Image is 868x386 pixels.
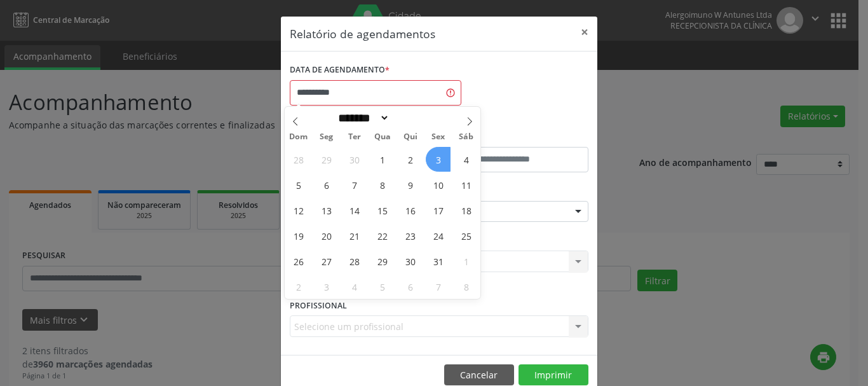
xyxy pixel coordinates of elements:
span: Novembro 7, 2025 [426,274,451,299]
span: Outubro 6, 2025 [314,172,339,197]
span: Outubro 17, 2025 [426,198,451,223]
span: Outubro 4, 2025 [454,147,478,172]
span: Novembro 1, 2025 [454,249,478,273]
span: Outubro 16, 2025 [398,198,423,223]
span: Sex [424,133,452,141]
span: Outubro 26, 2025 [286,249,311,273]
span: Outubro 13, 2025 [314,198,339,223]
span: Outubro 9, 2025 [398,172,423,197]
span: Novembro 5, 2025 [370,274,395,299]
span: Qui [397,133,424,141]
span: Sáb [452,133,480,141]
span: Outubro 2, 2025 [398,147,423,172]
span: Outubro 7, 2025 [342,172,367,197]
span: Ter [341,133,369,141]
span: Outubro 11, 2025 [454,172,478,197]
span: Outubro 14, 2025 [342,198,367,223]
span: Novembro 4, 2025 [342,274,367,299]
span: Setembro 29, 2025 [314,147,339,172]
span: Setembro 28, 2025 [286,147,311,172]
span: Outubro 31, 2025 [426,249,451,273]
span: Outubro 12, 2025 [286,198,311,223]
span: Seg [313,133,341,141]
span: Novembro 2, 2025 [286,274,311,299]
span: Novembro 8, 2025 [454,274,478,299]
button: Imprimir [519,364,588,386]
span: Outubro 15, 2025 [370,198,395,223]
span: Outubro 22, 2025 [370,223,395,248]
h5: Relatório de agendamentos [290,25,435,42]
span: Outubro 10, 2025 [426,172,451,197]
button: Close [572,17,597,48]
span: Outubro 8, 2025 [370,172,395,197]
span: Setembro 30, 2025 [342,147,367,172]
span: Novembro 6, 2025 [398,274,423,299]
label: DATA DE AGENDAMENTO [290,60,390,80]
span: Outubro 18, 2025 [454,198,478,223]
input: Year [390,111,431,125]
span: Outubro 5, 2025 [286,172,311,197]
span: Outubro 28, 2025 [342,249,367,273]
label: PROFISSIONAL [290,296,347,315]
span: Outubro 1, 2025 [370,147,395,172]
span: Outubro 29, 2025 [370,249,395,273]
span: Outubro 25, 2025 [454,223,478,248]
button: Cancelar [444,364,514,386]
span: Novembro 3, 2025 [314,274,339,299]
span: Outubro 19, 2025 [286,223,311,248]
label: ATÉ [442,127,588,147]
span: Outubro 27, 2025 [314,249,339,273]
span: Dom [285,133,313,141]
span: Outubro 30, 2025 [398,249,423,273]
span: Outubro 21, 2025 [342,223,367,248]
span: Outubro 24, 2025 [426,223,451,248]
select: Month [334,111,390,125]
span: Outubro 3, 2025 [426,147,451,172]
span: Outubro 20, 2025 [314,223,339,248]
span: Qua [369,133,397,141]
span: Outubro 23, 2025 [398,223,423,248]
